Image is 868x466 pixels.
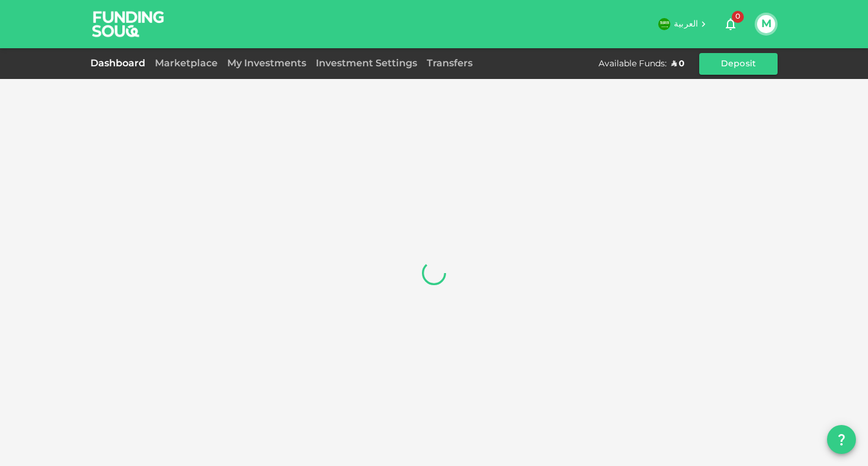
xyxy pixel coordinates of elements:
[827,425,856,454] button: question
[222,59,311,68] a: My Investments
[671,58,685,70] div: ʢ 0
[719,12,743,36] button: 0
[757,15,775,33] button: M
[674,20,698,28] span: العربية
[422,59,477,68] a: Transfers
[658,18,670,30] img: flag-sa.b9a346574cdc8950dd34b50780441f57.svg
[311,59,422,68] a: Investment Settings
[150,59,222,68] a: Marketplace
[90,59,150,68] a: Dashboard
[732,11,744,23] span: 0
[699,53,778,75] button: Deposit
[599,58,667,70] div: Available Funds :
